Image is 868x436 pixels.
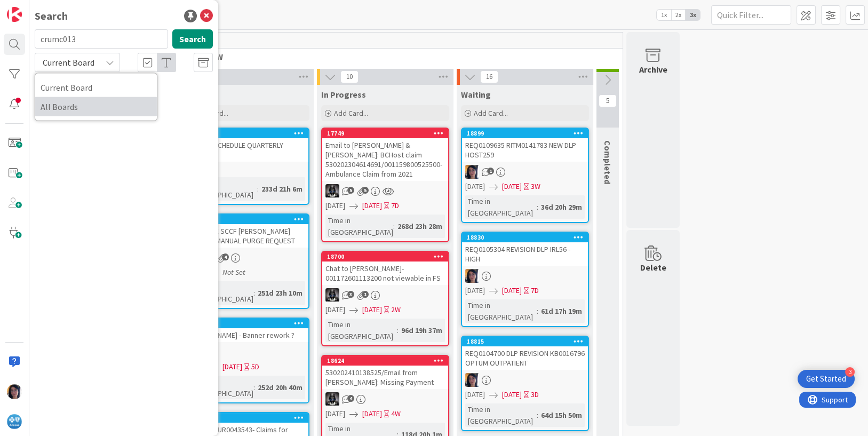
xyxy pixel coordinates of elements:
div: 3 [845,367,855,377]
span: 1 [487,168,494,175]
div: REQ0104700 DLP REVISION KB0016796 OPTUM OUTPATIENT [462,346,588,370]
span: [DATE] [362,408,382,419]
span: : [257,183,259,195]
span: [DATE] [325,200,345,211]
span: [DATE] [502,181,522,192]
div: Delete [640,261,666,274]
span: 1x [657,10,671,20]
div: Time in [GEOGRAPHIC_DATA] [325,215,393,238]
span: [DATE] [465,181,485,192]
div: REQ0105304 REVISION DLP IRL56 - HIGH [462,242,588,266]
span: : [397,324,399,336]
input: Quick Filter... [711,5,791,25]
div: 233d 21h 6m [259,183,305,195]
div: 530202410138525/Email from [PERSON_NAME]: Missing Payment [322,366,448,389]
span: 1 [362,291,369,298]
div: TC [182,345,308,359]
div: 18624 [327,357,448,364]
span: All Boards [41,99,152,115]
div: [PERSON_NAME] - Banner rework ? [182,328,308,342]
div: 18899 [467,130,588,137]
div: DRG FEE SCHEDULE QUARTERLY UPDATES [182,138,308,162]
div: Time in [GEOGRAPHIC_DATA] [325,319,397,342]
div: 18899REQ0109635 RITM0141783 NEW DLP HOST259 [462,129,588,162]
div: TC [462,269,588,283]
div: 3D [531,389,539,400]
div: 18624530202410138525/Email from [PERSON_NAME]: Missing Payment [322,356,448,389]
img: avatar [7,414,22,429]
span: [DATE] [362,304,382,315]
img: TC [465,165,479,179]
div: 36d 20h 29m [538,201,585,213]
span: [DATE] [465,285,485,296]
div: 4W [391,408,401,419]
div: 17820 [187,414,308,422]
img: Visit kanbanzone.com [7,7,22,22]
div: Get Started [806,374,846,384]
div: TC [462,373,588,387]
div: 18624 [322,356,448,366]
img: TC [465,373,479,387]
div: 61d 17h 19m [538,305,585,317]
img: KG [325,184,339,198]
div: KG [322,392,448,406]
span: [DATE] [325,408,345,419]
div: KG [322,184,448,198]
span: 5 [599,94,617,107]
div: 252d 20h 40m [255,382,305,393]
div: 268d 23h 28m [395,220,445,232]
span: [DATE] [502,285,522,296]
span: [DATE] [325,304,345,315]
div: 18118 [182,129,308,138]
span: Add Card... [334,108,368,118]
div: 18830 [467,234,588,241]
span: 4 [222,253,229,260]
span: [DATE] [222,361,242,372]
span: [DATE] [362,200,382,211]
div: Time in [GEOGRAPHIC_DATA] [186,281,253,305]
span: [DATE] [502,389,522,400]
div: Search [35,8,68,24]
div: TC [182,251,308,265]
a: All Boards [35,97,157,116]
div: 18035 [187,320,308,327]
div: 2W [391,304,401,315]
div: 7D [531,285,539,296]
div: 17820 [182,413,308,423]
img: KG [325,392,339,406]
div: 18041DUPLICATE SCCF [PERSON_NAME] DATE 087 MANUAL PURGE REQUEST [182,215,308,248]
button: Search [172,29,213,49]
img: TC [465,269,479,283]
div: 18815 [467,338,588,345]
div: 18118DRG FEE SCHEDULE QUARTERLY UPDATES [182,129,308,162]
span: WORKFLOW [179,51,609,62]
div: 18815REQ0104700 DLP REVISION KB0016796 OPTUM OUTPATIENT [462,337,588,370]
span: 4 [347,395,354,402]
span: : [253,287,255,299]
span: [DATE] [465,389,485,400]
div: TC [462,165,588,179]
span: : [253,382,255,393]
div: 18815 [462,337,588,346]
input: Search for title... [35,29,168,49]
div: 17749 [322,129,448,138]
span: Completed [602,140,613,184]
div: KG [322,288,448,302]
div: 96d 19h 37m [399,324,445,336]
span: 16 [480,70,498,83]
div: Time in [GEOGRAPHIC_DATA] [465,195,537,219]
div: Open Get Started checklist, remaining modules: 3 [798,370,855,388]
i: Not Set [222,267,245,277]
div: 17749 [327,130,448,137]
div: 18830REQ0105304 REVISION DLP IRL56 - HIGH [462,233,588,266]
img: KG [325,288,339,302]
div: Time in [GEOGRAPHIC_DATA] [186,177,257,201]
div: Time in [GEOGRAPHIC_DATA] [465,403,537,427]
span: 10 [340,70,359,83]
span: : [537,305,538,317]
div: 7D [391,200,399,211]
div: REQ0109635 RITM0141783 NEW DLP HOST259 [462,138,588,162]
span: 5 [362,187,369,194]
span: 3x [686,10,700,20]
div: Email to [PERSON_NAME] & [PERSON_NAME]: BCHost claim 530202304614691/001159800525500-Ambulance Cl... [322,138,448,181]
